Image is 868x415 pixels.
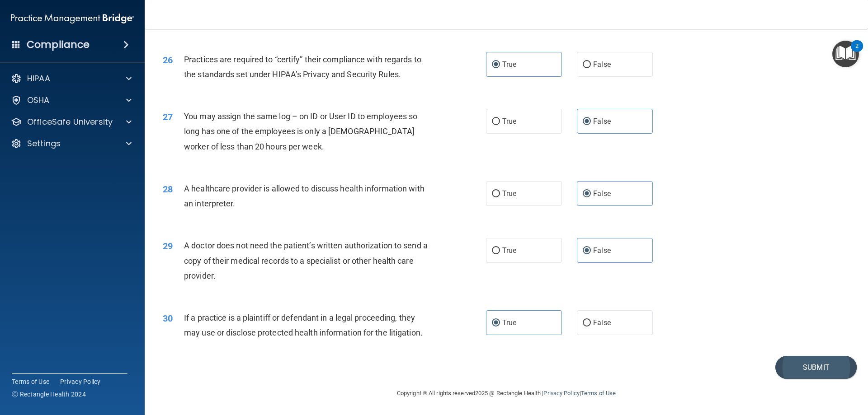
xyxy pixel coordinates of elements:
span: False [593,60,611,69]
span: False [593,117,611,126]
span: 30 [163,313,173,324]
input: True [492,191,500,197]
span: True [502,189,516,198]
span: 28 [163,184,173,195]
a: Privacy Policy [60,377,101,386]
input: True [492,118,500,125]
span: 27 [163,112,173,122]
span: True [502,117,516,126]
span: If a practice is a plaintiff or defendant in a legal proceeding, they may use or disclose protect... [184,313,423,337]
input: False [583,191,591,197]
span: Practices are required to “certify” their compliance with regards to the standards set under HIPA... [184,55,421,79]
a: Terms of Use [581,390,616,396]
span: False [593,318,611,327]
input: True [492,320,500,326]
span: False [593,246,611,255]
a: Privacy Policy [543,390,579,396]
span: Ⓒ Rectangle Health 2024 [12,390,86,399]
a: Terms of Use [12,377,49,386]
div: Copyright © All rights reserved 2025 @ Rectangle Health | | [341,379,671,408]
span: True [502,246,516,255]
span: 29 [163,241,173,252]
h4: Compliance [27,38,90,51]
p: HIPAA [27,73,50,84]
span: 26 [163,55,173,65]
a: HIPAA [11,73,132,84]
span: False [593,189,611,198]
div: 2 [855,46,859,58]
p: Settings [27,138,61,149]
input: False [583,247,591,254]
p: OfficeSafe University [27,117,113,127]
span: True [502,318,516,327]
button: Open Resource Center, 2 new notifications [832,41,859,67]
button: Submit [775,356,857,379]
input: True [492,61,500,68]
p: OSHA [27,95,50,106]
img: PMB logo [11,9,134,28]
span: A doctor does not need the patient’s written authorization to send a copy of their medical record... [184,241,428,280]
a: OfficeSafe University [11,117,132,127]
input: False [583,118,591,125]
input: True [492,247,500,254]
span: True [502,60,516,69]
a: OSHA [11,95,132,106]
a: Settings [11,138,132,149]
input: False [583,61,591,68]
span: You may assign the same log – on ID or User ID to employees so long has one of the employees is o... [184,112,417,151]
span: A healthcare provider is allowed to discuss health information with an interpreter. [184,184,425,208]
input: False [583,320,591,326]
